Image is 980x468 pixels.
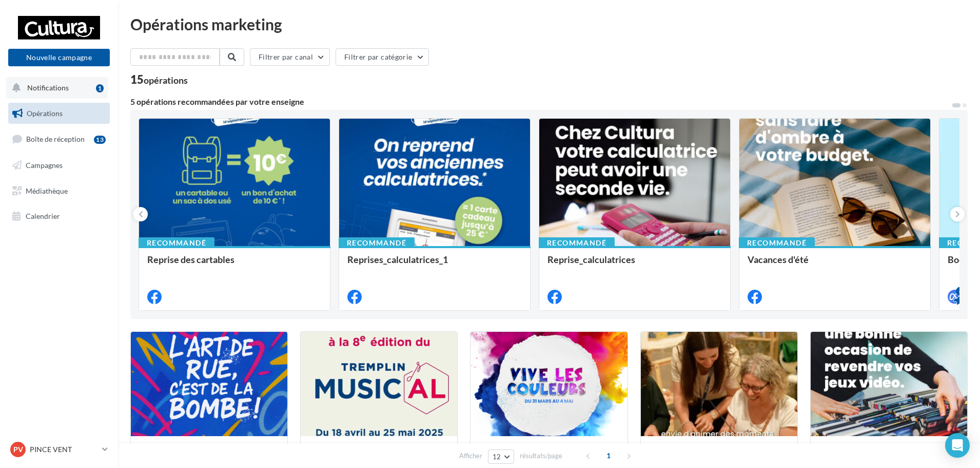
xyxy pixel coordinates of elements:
[26,161,63,170] span: Campagnes
[130,98,951,106] div: 5 opérations recommandées par votre enseigne
[600,447,617,464] span: 1
[144,76,188,85] div: opérations
[748,254,922,275] div: Vacances d'été
[336,48,429,66] button: Filtrer par catégorie
[956,287,965,296] div: 4
[26,135,85,143] span: Boîte de réception
[493,453,501,461] span: 12
[6,155,112,176] a: Campagnes
[339,237,415,249] div: Recommandé
[6,180,112,202] a: Médiathèque
[488,450,514,464] button: 12
[8,440,110,459] a: PV PINCE VENT
[26,186,68,195] span: Médiathèque
[6,77,108,99] button: Notifications 1
[139,237,214,249] div: Recommandé
[459,451,482,461] span: Afficher
[250,48,330,66] button: Filtrer par canal
[94,136,106,144] div: 13
[520,451,562,461] span: résultats/page
[130,16,968,32] div: Opérations marketing
[130,74,188,85] div: 15
[6,205,112,227] a: Calendrier
[739,237,815,249] div: Recommandé
[8,49,110,66] button: Nouvelle campagne
[147,254,322,275] div: Reprise des cartables
[27,109,63,118] span: Opérations
[6,103,112,124] a: Opérations
[30,444,98,455] p: PINCE VENT
[6,128,112,150] a: Boîte de réception13
[347,254,522,275] div: Reprises_calculatrices_1
[27,83,69,92] span: Notifications
[539,237,615,249] div: Recommandé
[945,433,970,458] div: Open Intercom Messenger
[26,212,60,220] span: Calendrier
[13,444,23,455] span: PV
[547,254,722,275] div: Reprise_calculatrices
[96,84,104,92] div: 1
